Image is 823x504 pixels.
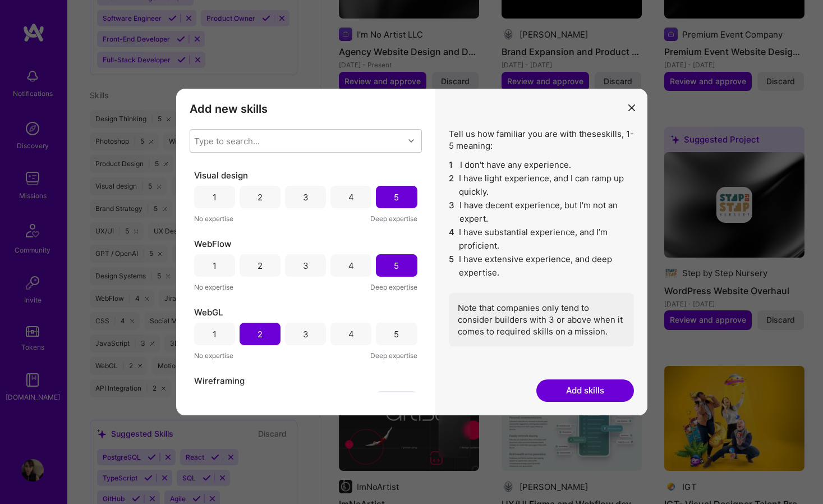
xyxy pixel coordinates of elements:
[394,328,399,340] div: 5
[394,260,399,272] div: 5
[449,293,634,346] div: Note that companies only tend to consider builders with 3 or above when it comes to required skil...
[190,102,422,116] h3: Add new skills
[370,281,417,293] span: Deep expertise
[449,226,634,253] li: I have substantial experience, and I’m proficient.
[194,169,248,181] span: Visual design
[258,191,263,203] div: 2
[449,172,634,199] li: I have light experience, and I can ramp up quickly.
[194,375,245,387] span: Wireframing
[303,260,309,272] div: 3
[449,253,634,280] li: I have extensive experience, and deep expertise.
[194,281,233,293] span: No expertise
[194,213,233,224] span: No expertise
[213,191,217,203] div: 1
[449,199,634,226] li: I have decent experience, but I'm not an expert.
[258,328,263,340] div: 2
[194,135,260,147] div: Type to search...
[449,253,455,280] span: 5
[194,306,223,318] span: WebGL
[303,191,309,203] div: 3
[370,213,417,224] span: Deep expertise
[449,199,455,226] span: 3
[370,350,417,361] span: Deep expertise
[449,226,455,253] span: 4
[536,379,634,402] button: Add skills
[348,260,354,272] div: 4
[213,328,217,340] div: 1
[213,260,217,272] div: 1
[449,128,634,346] div: Tell us how familiar you are with these skills , 1-5 meaning:
[176,89,647,415] div: modal
[394,191,399,203] div: 5
[449,158,634,172] li: I don't have any experience.
[194,350,233,361] span: No expertise
[408,138,414,144] i: icon Chevron
[258,260,263,272] div: 2
[449,172,455,199] span: 2
[303,328,309,340] div: 3
[348,191,354,203] div: 4
[449,158,456,172] span: 1
[194,238,231,250] span: WebFlow
[628,104,635,111] i: icon Close
[348,328,354,340] div: 4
